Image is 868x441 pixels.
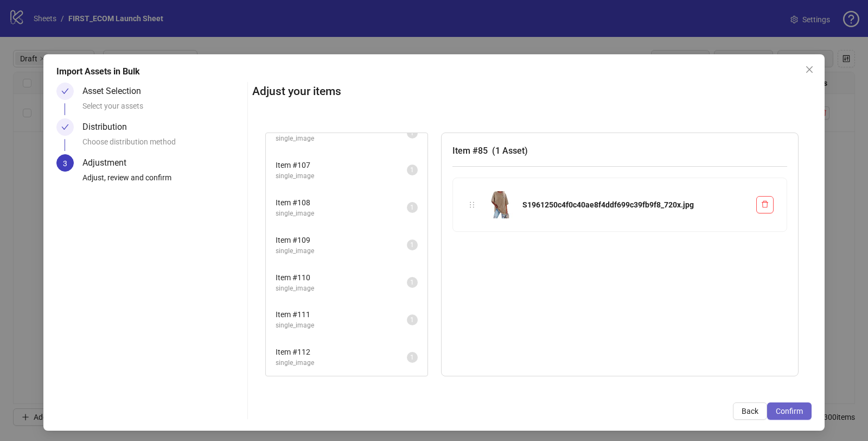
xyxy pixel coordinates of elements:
[276,159,407,171] span: Item # 107
[756,196,774,213] button: Delete
[276,171,407,181] span: single_image
[407,277,418,288] sup: 1
[801,61,818,78] button: Close
[82,136,243,154] div: Choose distribution method
[410,354,414,361] span: 1
[407,202,418,213] sup: 1
[276,358,407,368] span: single_image
[407,352,418,363] sup: 1
[82,154,135,172] div: Adjustment
[56,65,812,78] div: Import Assets in Bulk
[492,146,528,156] span: ( 1 Asset )
[61,87,69,95] span: check
[407,128,418,138] sup: 1
[82,118,136,136] div: Distribution
[276,283,407,294] span: single_image
[466,199,478,211] div: holder
[82,172,243,190] div: Adjust, review and confirm
[407,165,418,175] sup: 1
[276,272,407,283] span: Item # 110
[407,314,418,325] sup: 1
[276,320,407,331] span: single_image
[61,123,69,131] span: check
[276,308,407,320] span: Item # 111
[522,199,748,211] div: S1961250c4f0c40ae8f4ddf699c39fb9f8_720x.jpg
[410,129,414,137] span: 1
[276,234,407,246] span: Item # 109
[82,83,150,100] div: Asset Selection
[410,279,414,286] span: 1
[276,346,407,358] span: Item # 112
[410,204,414,211] span: 1
[252,83,812,100] h2: Adjust your items
[468,201,476,209] span: holder
[742,407,758,415] span: Back
[407,240,418,250] sup: 1
[276,197,407,209] span: Item # 108
[452,144,787,157] h3: Item # 85
[276,209,407,219] span: single_image
[276,134,407,144] span: single_image
[487,191,514,218] img: S1961250c4f0c40ae8f4ddf699c39fb9f8_720x.jpg
[805,65,814,74] span: close
[410,166,414,174] span: 1
[82,100,243,118] div: Select your assets
[733,402,767,420] button: Back
[410,316,414,324] span: 1
[410,241,414,249] span: 1
[776,407,803,415] span: Confirm
[276,246,407,256] span: single_image
[761,200,769,208] span: delete
[63,159,67,168] span: 3
[767,402,812,420] button: Confirm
